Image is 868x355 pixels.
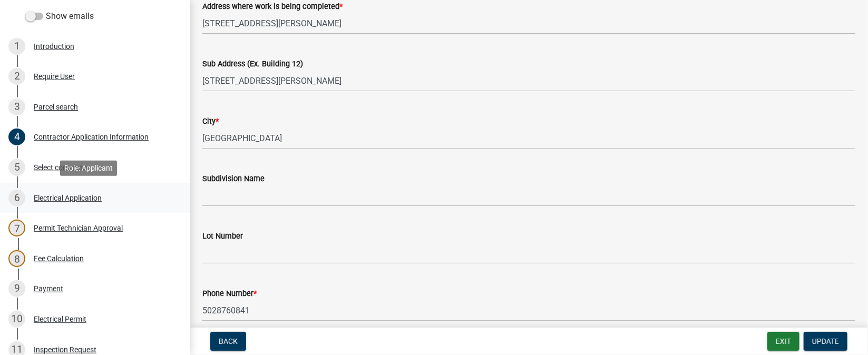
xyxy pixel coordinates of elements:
[34,73,75,80] div: Require User
[8,98,25,115] div: 3
[34,43,74,50] div: Introduction
[8,38,25,55] div: 1
[202,118,219,125] label: City
[8,68,25,85] div: 2
[34,194,102,202] div: Electrical Application
[34,346,96,353] div: Inspection Request
[25,10,94,23] label: Show emails
[202,290,257,298] label: Phone Number
[34,285,63,292] div: Payment
[219,337,238,346] span: Back
[8,129,25,145] div: 4
[202,61,303,68] label: Sub Address (Ex. Building 12)
[767,332,799,351] button: Exit
[34,133,149,141] div: Contractor Application Information
[8,159,25,176] div: 5
[8,250,25,267] div: 8
[8,190,25,206] div: 6
[60,160,117,175] div: Role: Applicant
[34,315,86,323] div: Electrical Permit
[34,224,123,232] div: Permit Technician Approval
[34,255,84,262] div: Fee Calculation
[202,233,243,240] label: Lot Number
[202,175,265,183] label: Subdivision Name
[8,220,25,236] div: 7
[34,103,78,111] div: Parcel search
[202,3,343,11] label: Address where work is being completed
[804,332,847,351] button: Update
[34,164,90,171] div: Select contractor
[8,311,25,328] div: 10
[812,337,839,346] span: Update
[210,332,246,351] button: Back
[8,280,25,297] div: 9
